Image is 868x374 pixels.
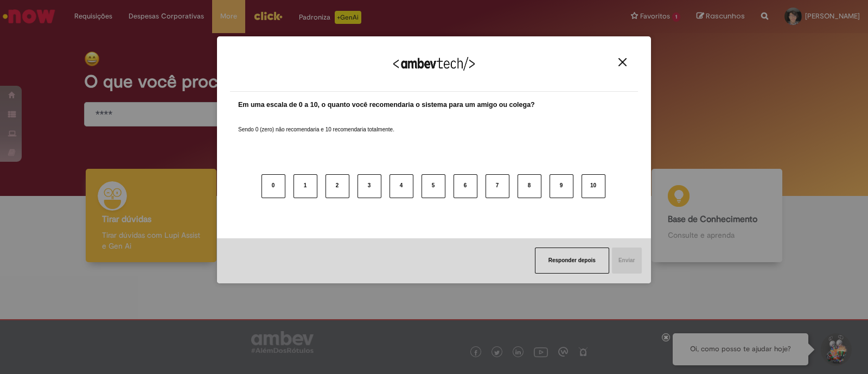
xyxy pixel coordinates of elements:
label: Em uma escala de 0 a 10, o quanto você recomendaria o sistema para um amigo ou colega? [238,100,535,110]
button: 5 [422,174,445,198]
img: Close [618,58,627,66]
button: Responder depois [535,248,609,274]
button: 0 [261,174,285,198]
button: 2 [325,174,349,198]
button: 10 [582,174,605,198]
button: 3 [358,174,381,198]
img: Logo Ambevtech [393,57,475,71]
button: 4 [390,174,413,198]
button: 8 [518,174,541,198]
label: Sendo 0 (zero) não recomendaria e 10 recomendaria totalmente. [238,113,394,134]
button: 9 [550,174,573,198]
button: 1 [293,174,317,198]
button: 6 [454,174,477,198]
button: 7 [486,174,509,198]
button: Close [615,58,630,67]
